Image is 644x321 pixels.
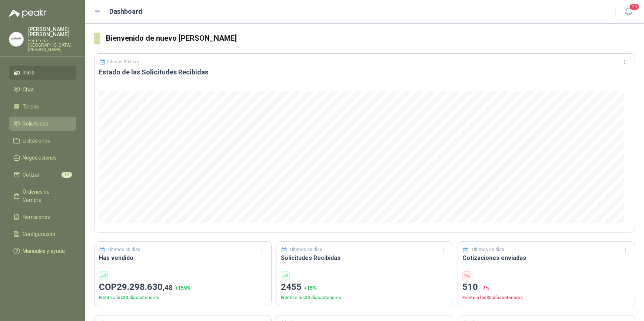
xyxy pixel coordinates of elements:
[23,171,40,179] span: Cotizar
[28,27,76,37] p: [PERSON_NAME] [PERSON_NAME]
[462,253,630,263] h3: Cotizaciones enviadas
[106,33,635,44] h3: Bienvenido de nuevo [PERSON_NAME]
[23,213,50,221] span: Remisiones
[281,294,449,301] p: Frente a los 30 días anteriores
[23,103,39,111] span: Tareas
[480,285,489,291] span: -7 %
[9,185,76,207] a: Órdenes de Compra
[23,86,34,94] span: Chat
[23,230,56,238] span: Configuración
[9,9,47,18] img: Logo peakr
[281,280,449,294] p: 2455
[9,168,76,182] a: Cotizar17
[462,294,630,301] p: Frente a los 30 días anteriores
[99,280,267,294] p: COP
[23,247,65,255] span: Manuales y ayuda
[109,246,141,253] p: Últimos 30 días
[622,5,635,19] button: 20
[9,151,76,165] a: Negociaciones
[99,294,267,301] p: Frente a los 30 días anteriores
[9,83,76,97] a: Chat
[99,253,267,263] h3: Has vendido
[117,282,173,292] span: 29.298.630
[23,154,57,162] span: Negociaciones
[163,283,173,292] span: ,48
[462,280,630,294] p: 510
[62,172,72,178] span: 17
[304,285,317,291] span: + 15 %
[9,32,23,46] img: Company Logo
[9,244,76,258] a: Manuales y ayuda
[9,210,76,224] a: Remisiones
[290,246,322,253] p: Últimos 30 días
[23,188,69,204] span: Órdenes de Compra
[110,6,143,17] h1: Dashboard
[28,39,76,52] p: Ferretería [GEOGRAPHIC_DATA][PERSON_NAME]
[9,117,76,131] a: Solicitudes
[9,100,76,114] a: Tareas
[99,68,630,77] h3: Estado de las Solicitudes Recibidas
[23,120,49,128] span: Solicitudes
[629,3,640,10] span: 20
[281,253,449,263] h3: Solicitudes Recibidas
[23,68,35,77] span: Inicio
[472,246,504,253] p: Últimos 30 días
[175,285,191,291] span: + 159 %
[9,134,76,148] a: Licitaciones
[107,59,139,64] p: Últimos 30 días
[9,66,76,80] a: Inicio
[23,137,50,145] span: Licitaciones
[9,227,76,241] a: Configuración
